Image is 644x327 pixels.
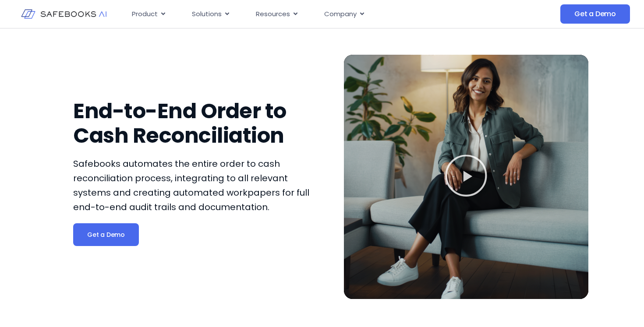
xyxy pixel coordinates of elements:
a: Get a Demo [560,4,630,24]
span: Product [132,9,158,19]
div: Play Video [444,154,488,200]
span: Resources [256,9,290,19]
a: Get a Demo [73,223,139,246]
nav: Menu [125,6,490,23]
span: Company [324,9,357,19]
h1: End-to-End Order to Cash Reconciliation [73,99,318,148]
span: Get a Demo [87,230,125,239]
div: Menu Toggle [125,6,490,23]
span: Safebooks automates the entire order to cash reconciliation process, integrating to all relevant ... [73,158,309,213]
span: Solutions [192,9,222,19]
span: Get a Demo [574,10,616,18]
